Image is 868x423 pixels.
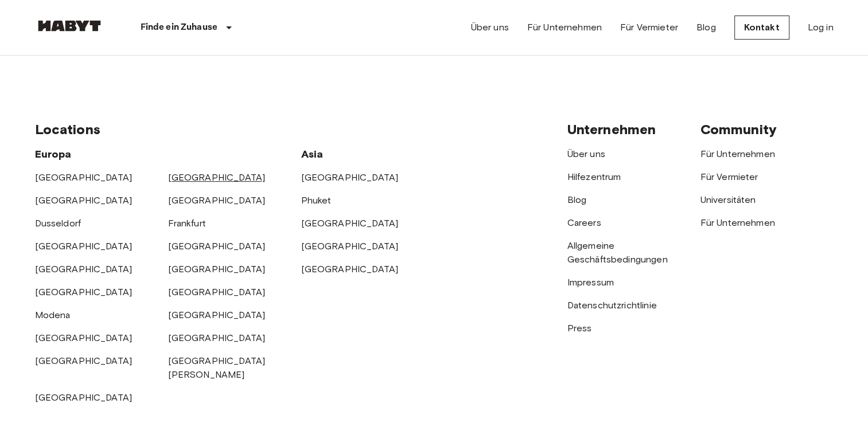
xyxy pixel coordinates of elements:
[301,218,399,229] a: [GEOGRAPHIC_DATA]
[567,121,656,138] span: Unternehmen
[35,264,133,275] a: [GEOGRAPHIC_DATA]
[35,241,133,252] a: [GEOGRAPHIC_DATA]
[567,277,614,288] a: Impressum
[35,218,81,229] a: Dusseldorf
[141,21,218,34] p: Finde ein Zuhause
[567,323,592,334] a: Press
[168,355,266,380] a: [GEOGRAPHIC_DATA][PERSON_NAME]
[700,217,775,228] a: Für Unternehmen
[168,172,266,183] a: [GEOGRAPHIC_DATA]
[35,332,133,343] a: [GEOGRAPHIC_DATA]
[808,21,834,34] a: Log in
[35,355,133,366] a: [GEOGRAPHIC_DATA]
[168,287,266,297] a: [GEOGRAPHIC_DATA]
[527,21,602,34] a: Für Unternehmen
[700,171,758,182] a: Für Vermieter
[168,218,206,229] a: Frankfurt
[168,241,266,252] a: [GEOGRAPHIC_DATA]
[35,392,133,403] a: [GEOGRAPHIC_DATA]
[471,21,509,34] a: Über uns
[35,287,133,297] a: [GEOGRAPHIC_DATA]
[35,148,72,160] span: Europa
[301,241,399,252] a: [GEOGRAPHIC_DATA]
[567,148,605,159] a: Über uns
[700,121,777,138] span: Community
[35,20,104,32] img: Habyt
[35,310,71,320] a: Modena
[567,171,621,182] a: Hilfezentrum
[567,217,601,228] a: Careers
[168,264,266,275] a: [GEOGRAPHIC_DATA]
[168,332,266,343] a: [GEOGRAPHIC_DATA]
[734,15,789,40] a: Kontakt
[301,148,324,160] span: Asia
[696,21,716,34] a: Blog
[301,195,332,206] a: Phuket
[35,121,100,138] span: Locations
[567,300,657,311] a: Datenschutzrichtlinie
[301,172,399,183] a: [GEOGRAPHIC_DATA]
[700,148,775,159] a: Für Unternehmen
[620,21,678,34] a: Für Vermieter
[168,310,266,320] a: [GEOGRAPHIC_DATA]
[567,194,587,205] a: Blog
[567,240,668,265] a: Allgemeine Geschäftsbedingungen
[301,264,399,275] a: [GEOGRAPHIC_DATA]
[35,172,133,183] a: [GEOGRAPHIC_DATA]
[35,195,133,206] a: [GEOGRAPHIC_DATA]
[168,195,266,206] a: [GEOGRAPHIC_DATA]
[700,194,756,205] a: Universitäten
